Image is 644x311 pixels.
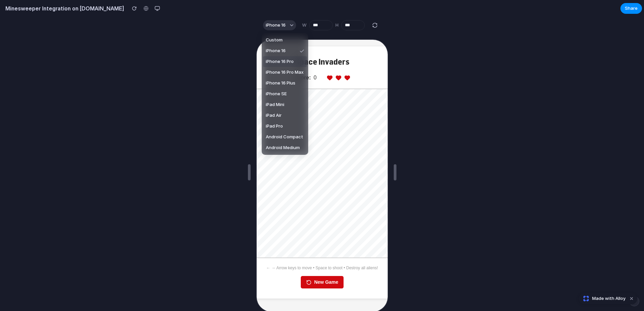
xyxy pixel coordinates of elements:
[37,34,54,42] span: Score:
[266,123,283,130] span: iPad Pro
[44,236,87,249] button: New Game
[266,144,300,151] span: Android Medium
[266,37,283,43] span: Custom
[10,225,122,231] div: ← → Arrow keys to move • Space to shoot • Destroy all aliens!
[266,134,303,140] span: Android Compact
[266,80,295,87] span: iPhone 16 Plus
[266,58,294,65] span: iPhone 16 Pro
[38,17,93,27] h1: Space Invaders
[266,91,287,97] span: iPhone SE
[57,34,60,42] span: 0
[266,69,303,76] span: iPhone 16 Pro Max
[266,101,284,108] span: iPad Mini
[266,47,286,54] span: iPhone 16
[266,112,282,119] span: iPad Air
